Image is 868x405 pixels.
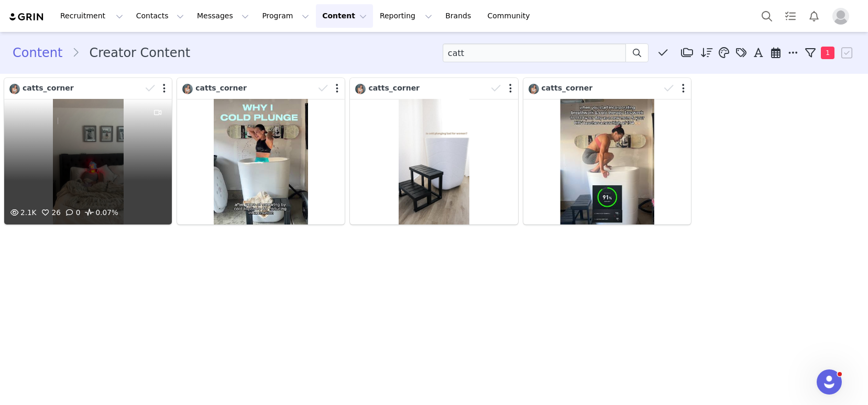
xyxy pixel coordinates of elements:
img: e3434f96-85d0-4e34-aa7a-0c4890792906.jpg [355,84,366,94]
span: 1 [821,47,834,59]
span: 26 [39,208,61,217]
button: Reporting [373,4,438,28]
span: 0 [63,208,81,217]
iframe: Intercom live chat [817,369,842,395]
a: Tasks [779,4,802,28]
span: catts_corner [368,84,420,92]
button: Messages [191,4,255,28]
button: Content [316,4,373,28]
button: Contacts [130,4,190,28]
a: Community [481,4,541,28]
span: catts_corner [23,84,74,92]
button: Recruitment [54,4,129,28]
img: e3434f96-85d0-4e34-aa7a-0c4890792906.jpg [182,84,193,94]
button: Program [256,4,315,28]
a: Content [13,43,72,62]
button: 1 [802,45,840,61]
button: Profile [826,8,860,25]
button: Search [755,4,778,28]
img: e3434f96-85d0-4e34-aa7a-0c4890792906.jpg [9,84,20,94]
span: 0.07% [83,207,118,219]
span: catts_corner [195,84,247,92]
span: catts_corner [542,84,593,92]
a: Brands [439,4,480,28]
span: 2.1K [8,208,37,217]
img: e3434f96-85d0-4e34-aa7a-0c4890792906.jpg [529,84,539,94]
input: Search labels, captions, # and @ tags [443,43,626,62]
button: Notifications [803,4,826,28]
img: placeholder-profile.jpg [832,8,849,25]
img: grin logo [8,12,45,22]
